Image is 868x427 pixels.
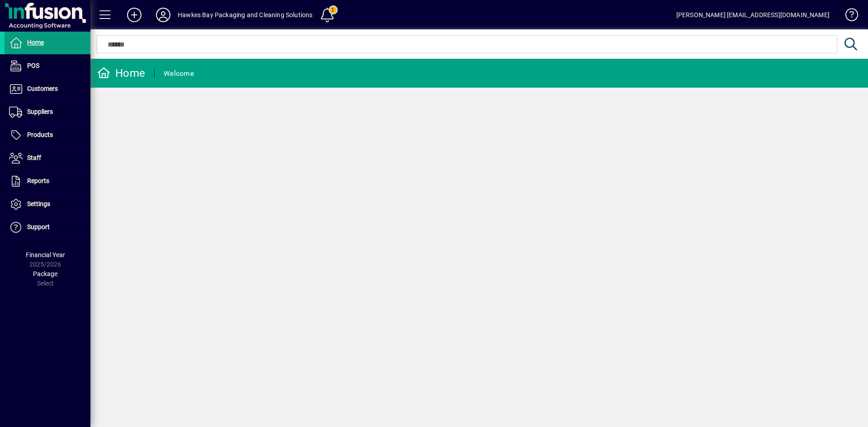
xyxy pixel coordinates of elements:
button: Add [120,7,149,23]
a: Support [5,216,90,239]
a: Staff [5,147,90,169]
div: Home [97,66,145,80]
a: Suppliers [5,101,90,123]
span: Suppliers [27,108,53,115]
span: Settings [27,200,50,207]
a: Knowledge Base [839,2,857,31]
span: Home [27,39,44,46]
span: Support [27,223,50,230]
span: POS [27,62,39,69]
span: Financial Year [26,251,65,258]
a: Customers [5,78,90,100]
span: Products [27,131,53,138]
span: Customers [27,85,58,92]
span: Staff [27,154,41,161]
a: Settings [5,193,90,216]
a: Reports [5,170,90,192]
div: Hawkes Bay Packaging and Cleaning Solutions [178,8,313,22]
div: Welcome [164,66,194,81]
div: [PERSON_NAME] [EMAIL_ADDRESS][DOMAIN_NAME] [676,8,830,22]
span: Reports [27,177,49,184]
a: Products [5,124,90,146]
a: POS [5,55,90,77]
span: Package [33,270,57,277]
button: Profile [149,7,178,23]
